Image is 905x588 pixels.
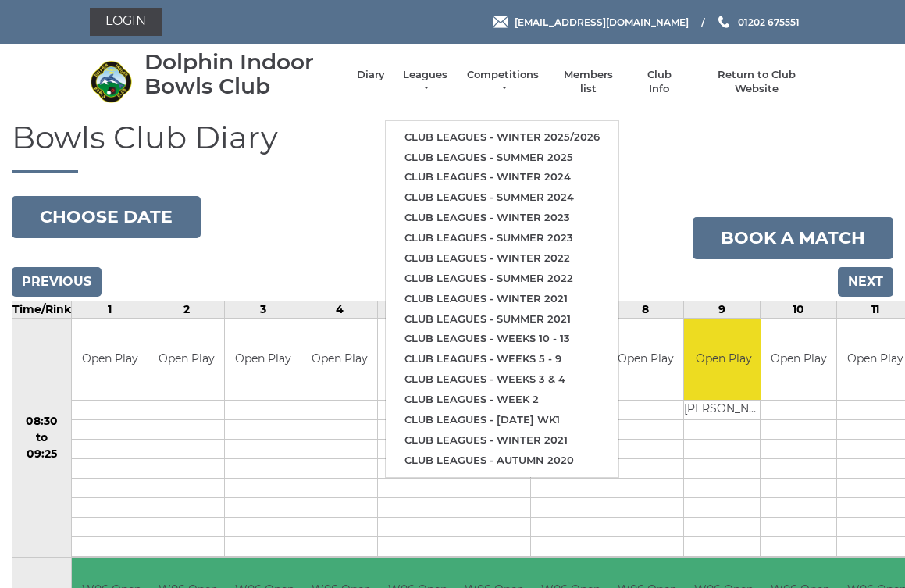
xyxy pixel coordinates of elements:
[148,301,225,318] td: 2
[718,16,729,28] img: Phone us
[90,60,133,103] img: Dolphin Indoor Bowls Club
[493,16,508,28] img: Email
[386,329,618,349] a: Club leagues - Weeks 10 - 13
[12,267,102,297] input: Previous
[386,187,618,208] a: Club leagues - Summer 2024
[357,68,385,82] a: Diary
[386,127,618,148] a: Club leagues - Winter 2025/2026
[761,319,836,401] td: Open Play
[697,68,815,96] a: Return to Club Website
[386,451,618,471] a: Club leagues - Autumn 2020
[684,401,763,420] td: [PERSON_NAME]
[386,248,618,269] a: Club leagues - Winter 2022
[12,318,72,558] td: 08:30 to 09:25
[607,301,684,318] td: 8
[401,68,450,96] a: Leagues
[386,430,618,451] a: Club leagues - Winter 2021
[378,301,454,318] td: 5
[386,309,618,330] a: Club leagues - Summer 2021
[12,301,72,318] td: Time/Rink
[72,301,148,318] td: 1
[693,217,893,259] a: Book a match
[144,50,341,98] div: Dolphin Indoor Bowls Club
[90,8,162,36] a: Login
[761,301,837,318] td: 10
[636,68,682,96] a: Club Info
[12,196,201,238] button: Choose date
[515,16,689,27] span: [EMAIL_ADDRESS][DOMAIN_NAME]
[301,319,377,401] td: Open Play
[386,269,618,289] a: Club leagues - Summer 2022
[386,390,618,410] a: Club leagues - Week 2
[838,267,893,297] input: Next
[386,410,618,430] a: Club leagues - [DATE] wk1
[301,301,378,318] td: 4
[378,319,454,401] td: Open Play
[465,68,540,96] a: Competitions
[12,120,893,173] h1: Bowls Club Diary
[386,349,618,369] a: Club leagues - Weeks 5 - 9
[738,16,800,27] span: 01202 675551
[386,208,618,228] a: Club leagues - Winter 2023
[225,301,301,318] td: 3
[493,15,689,30] a: Email [EMAIL_ADDRESS][DOMAIN_NAME]
[386,369,618,390] a: Club leagues - Weeks 3 & 4
[716,15,800,30] a: Phone us 01202 675551
[556,68,621,96] a: Members list
[225,319,301,401] td: Open Play
[386,289,618,309] a: Club leagues - Winter 2021
[386,167,618,187] a: Club leagues - Winter 2024
[684,319,763,401] td: Open Play
[148,319,224,401] td: Open Play
[385,120,619,478] ul: Leagues
[386,228,618,248] a: Club leagues - Summer 2023
[72,319,148,401] td: Open Play
[684,301,761,318] td: 9
[386,148,618,168] a: Club leagues - Summer 2025
[607,319,683,401] td: Open Play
